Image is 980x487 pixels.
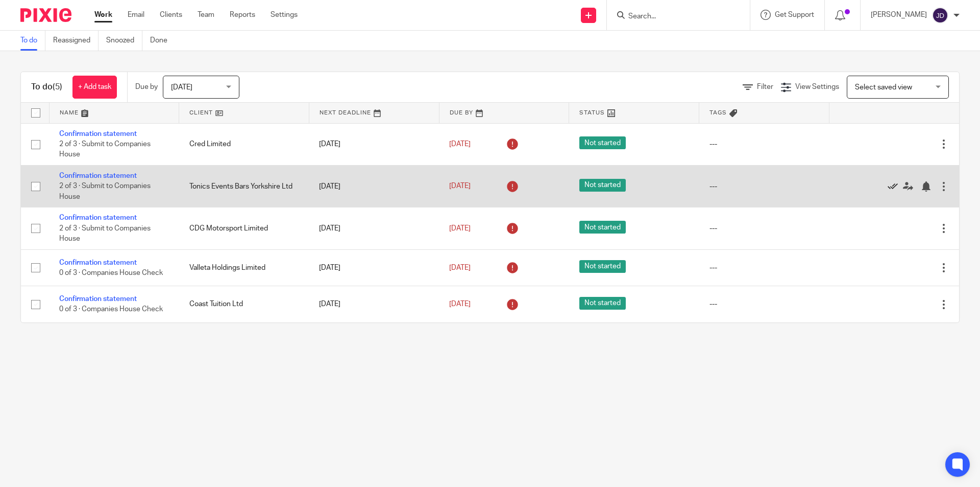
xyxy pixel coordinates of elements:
a: Confirmation statement [59,130,137,137]
td: [DATE] [309,249,439,286]
a: Settings [271,10,298,20]
span: Tags [709,110,727,115]
span: (5) [53,83,62,91]
span: Filter [757,83,773,90]
span: Select saved view [855,84,912,91]
h1: To do [31,82,62,92]
span: 0 of 3 · Companies House Check [59,306,163,313]
td: [DATE] [309,207,439,249]
span: [DATE] [171,84,192,91]
td: Valleta Holdings Limited [179,249,309,286]
a: Reports [230,10,255,20]
td: CDG Motorsport Limited [179,207,309,249]
td: Coast Tuition Ltd [179,286,309,322]
span: Get Support [775,11,814,18]
a: Mark as done [888,181,903,191]
a: + Add task [72,76,117,99]
a: Confirmation statement [59,172,137,179]
a: Email [128,10,144,20]
span: 2 of 3 · Submit to Companies House [59,225,151,243]
a: Done [150,31,175,51]
a: Clients [160,10,182,20]
div: --- [709,299,819,309]
div: --- [709,181,819,192]
a: Confirmation statement [59,259,137,266]
img: svg%3E [932,7,948,24]
td: Tonics Events Bars Yorkshire Ltd [179,165,309,207]
a: Team [198,10,214,20]
div: --- [709,223,819,234]
span: Not started [579,260,626,273]
span: 0 of 3 · Companies House Check [59,269,163,276]
span: [DATE] [449,300,471,308]
span: Not started [579,136,626,149]
a: Work [94,10,112,20]
span: [DATE] [449,183,471,190]
td: [DATE] [309,286,439,322]
span: [DATE] [449,141,471,148]
a: To do [20,31,45,51]
span: View Settings [795,83,839,90]
div: --- [709,139,819,149]
span: [DATE] [449,225,471,232]
td: [DATE] [309,123,439,165]
span: 2 of 3 · Submit to Companies House [59,183,151,201]
td: Cred Limited [179,123,309,165]
span: 2 of 3 · Submit to Companies House [59,141,151,158]
span: [DATE] [449,264,471,271]
a: Reassigned [53,31,99,51]
a: Snoozed [106,31,142,51]
a: Confirmation statement [59,295,137,303]
p: Due by [135,82,158,92]
div: --- [709,263,819,273]
p: [PERSON_NAME] [871,10,927,20]
a: Confirmation statement [59,214,137,221]
img: Pixie [20,8,71,22]
span: Not started [579,179,626,192]
td: [DATE] [309,165,439,207]
span: Not started [579,221,626,234]
span: Not started [579,297,626,310]
input: Search [627,12,719,21]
